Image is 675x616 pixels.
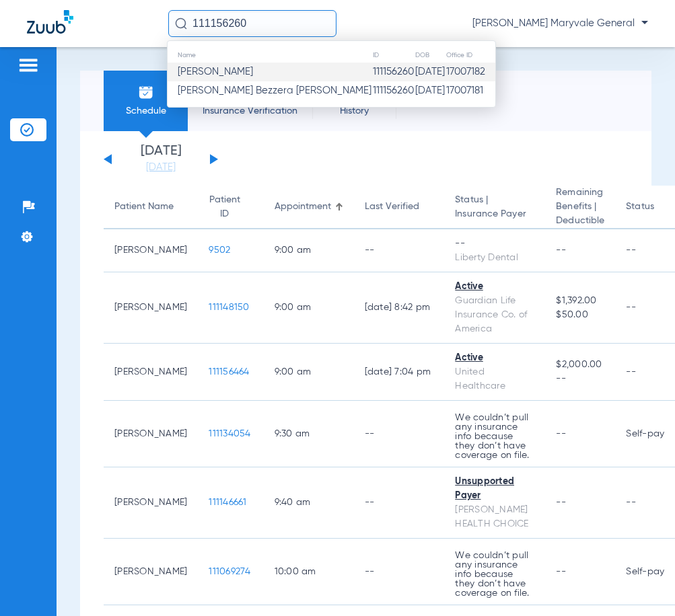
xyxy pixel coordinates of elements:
[264,467,354,539] td: 9:40 AM
[444,186,545,229] th: Status |
[264,539,354,605] td: 10:00 AM
[556,358,604,372] span: $2,000.00
[198,104,302,118] span: Insurance Verification
[354,467,445,539] td: --
[120,161,201,174] a: [DATE]
[354,539,445,605] td: --
[556,308,604,322] span: $50.00
[209,567,250,576] span: 111069274
[17,57,39,73] img: hamburger-icon
[455,351,534,365] div: Active
[472,17,648,30] span: [PERSON_NAME] Maryvale General
[209,245,230,255] span: 9502
[114,104,178,118] span: Schedule
[455,551,534,598] p: We couldn’t pull any insurance info because they don’t have coverage on file.
[455,475,534,503] div: Unsupported Payer
[178,67,253,77] span: [PERSON_NAME]
[455,251,534,265] div: Liberty Dental
[446,63,495,81] td: 17007182
[104,272,198,344] td: [PERSON_NAME]
[455,207,534,221] span: Insurance Payer
[264,401,354,467] td: 9:30 AM
[455,237,534,251] div: --
[354,229,445,272] td: --
[556,372,604,386] span: --
[175,17,187,30] img: Search Icon
[275,200,331,214] div: Appointment
[354,344,445,401] td: [DATE] 7:04 PM
[209,193,240,221] div: Patient ID
[354,401,445,467] td: --
[114,200,174,214] div: Patient Name
[556,498,566,507] span: --
[608,551,675,616] iframe: Chat Widget
[556,567,566,576] span: --
[455,280,534,294] div: Active
[264,229,354,272] td: 9:00 AM
[365,200,419,214] div: Last Verified
[168,48,372,63] th: Name
[275,200,343,214] div: Appointment
[104,539,198,605] td: [PERSON_NAME]
[545,186,615,229] th: Remaining Benefits |
[455,365,534,393] div: United Healthcare
[415,48,446,63] th: DOB
[104,229,198,272] td: [PERSON_NAME]
[104,401,198,467] td: [PERSON_NAME]
[264,344,354,401] td: 9:00 AM
[556,294,604,308] span: $1,392.00
[209,193,252,221] div: Patient ID
[120,145,201,174] li: [DATE]
[354,272,445,344] td: [DATE] 8:42 PM
[322,104,386,118] span: History
[446,48,495,63] th: Office ID
[455,413,534,460] p: We couldn’t pull any insurance info because they don’t have coverage on file.
[27,10,73,34] img: Zuub Logo
[104,344,198,401] td: [PERSON_NAME]
[209,498,246,507] span: 111146661
[209,303,249,312] span: 111148150
[372,63,415,81] td: 111156260
[209,367,249,377] span: 111156464
[365,200,434,214] div: Last Verified
[455,294,534,336] div: Guardian Life Insurance Co. of America
[455,503,534,531] div: [PERSON_NAME] HEALTH CHOICE
[372,81,415,100] td: 111156260
[446,81,495,100] td: 17007181
[415,81,446,100] td: [DATE]
[168,10,336,37] input: Search for patients
[264,272,354,344] td: 9:00 AM
[209,429,250,438] span: 111134054
[415,63,446,81] td: [DATE]
[372,48,415,63] th: ID
[114,200,187,214] div: Patient Name
[138,84,154,100] img: Schedule
[556,214,604,228] span: Deductible
[556,245,566,255] span: --
[178,85,371,95] span: [PERSON_NAME] Bezzera [PERSON_NAME]
[104,467,198,539] td: [PERSON_NAME]
[556,429,566,438] span: --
